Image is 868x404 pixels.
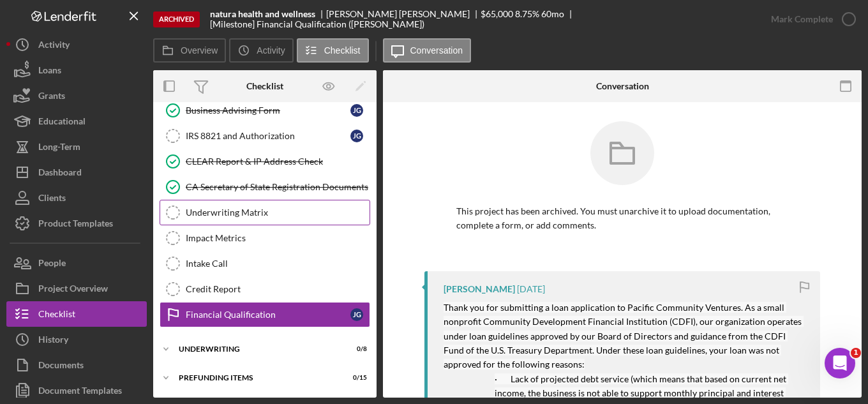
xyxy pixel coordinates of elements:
[6,327,147,352] button: History
[444,302,804,370] mark: Thank you for submitting a loan application to Pacific Community Ventures. As a small nonprofit C...
[153,38,226,63] button: Overview
[541,9,564,19] div: 60 mo
[210,19,424,29] div: [Milestone] Financial Qualification ([PERSON_NAME])
[186,258,370,269] div: Intake Call
[6,276,147,301] button: Project Overview
[160,98,370,123] a: Business Advising Formjg
[6,301,147,327] button: Checklist
[326,9,481,19] div: [PERSON_NAME] [PERSON_NAME]
[344,345,367,353] div: 0 / 8
[38,352,84,381] div: Documents
[160,225,370,251] a: Impact Metrics
[344,374,367,382] div: 0 / 15
[6,250,147,276] button: People
[186,284,370,294] div: Credit Report
[38,57,61,86] div: Loans
[350,104,363,117] div: j g
[38,134,80,163] div: Long-Term
[186,310,350,320] div: Financial Qualification
[186,207,370,218] div: Underwriting Matrix
[181,45,218,56] label: Overview
[825,348,855,378] iframe: Intercom live chat
[6,211,147,236] button: Product Templates
[456,204,788,233] p: This project has been archived. You must unarchive it to upload documentation, complete a form, o...
[6,83,147,108] button: Grants
[495,373,497,384] mark: ·
[38,108,86,137] div: Educational
[324,45,361,56] label: Checklist
[444,284,515,294] div: [PERSON_NAME]
[515,9,539,19] div: 8.75 %
[186,182,370,192] div: CA Secretary of State Registration Documents
[350,130,363,142] div: j g
[481,9,513,19] div: $65,000
[186,131,350,141] div: IRS 8821 and Authorization
[350,308,363,321] div: j g
[517,284,545,294] time: 2025-09-12 22:39
[186,156,370,167] div: CLEAR Report & IP Address Check
[297,38,369,63] button: Checklist
[6,32,147,57] button: Activity
[6,57,147,83] button: Loans
[6,134,147,160] button: Long-Term
[153,11,200,27] div: Archived
[6,352,147,378] button: Documents
[160,302,370,327] a: Financial Qualificationjg
[179,345,335,353] div: Underwriting
[771,6,833,32] div: Mark Complete
[410,45,463,56] label: Conversation
[186,105,350,116] div: Business Advising Form
[160,200,370,225] a: Underwriting Matrix
[160,251,370,276] a: Intake Call
[246,81,283,91] div: Checklist
[596,81,649,91] div: Conversation
[38,250,66,279] div: People
[6,185,147,211] button: Clients
[38,160,82,188] div: Dashboard
[160,149,370,174] a: CLEAR Report & IP Address Check
[179,374,335,382] div: Prefunding Items
[160,123,370,149] a: IRS 8821 and Authorizationjg
[38,327,68,355] div: History
[38,211,113,239] div: Product Templates
[851,348,861,358] span: 1
[6,108,147,134] button: Educational
[6,378,147,403] button: Document Templates
[758,6,862,32] button: Mark Complete
[229,38,293,63] button: Activity
[6,160,147,185] button: Dashboard
[160,276,370,302] a: Credit Report
[160,174,370,200] a: CA Secretary of State Registration Documents
[38,301,75,330] div: Checklist
[38,276,108,304] div: Project Overview
[38,83,65,112] div: Grants
[38,185,66,214] div: Clients
[186,233,370,243] div: Impact Metrics
[38,32,70,61] div: Activity
[383,38,472,63] button: Conversation
[257,45,285,56] label: Activity
[210,9,315,19] b: natura health and wellness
